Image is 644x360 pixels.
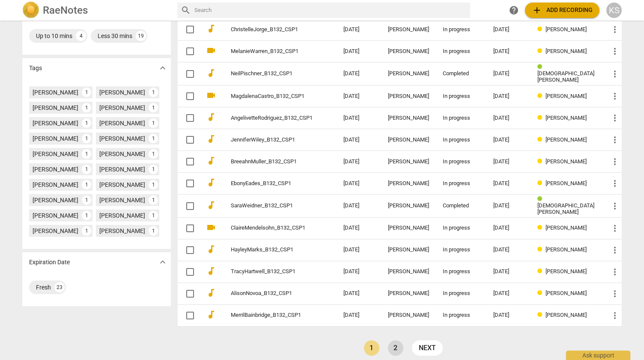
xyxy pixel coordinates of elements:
[546,115,587,121] span: [PERSON_NAME]
[610,69,620,79] span: more_vert
[231,203,313,209] a: SaraWeidner_B132_CSP1
[610,135,620,145] span: more_vert
[546,136,587,143] span: [PERSON_NAME]
[443,290,480,297] div: In progress
[337,217,381,239] td: [DATE]
[537,246,546,253] span: Review status: in progress
[33,103,78,112] div: [PERSON_NAME]
[493,71,524,77] div: [DATE]
[337,107,381,129] td: [DATE]
[98,32,132,40] div: Less 30 mins
[206,90,216,100] span: videocam
[206,200,216,210] span: audiotrack
[606,3,622,18] div: KS
[412,340,443,356] a: next
[231,180,313,187] a: EbonyEades_B132_CSP1
[610,156,620,167] span: more_vert
[206,45,216,56] span: videocam
[610,310,620,321] span: more_vert
[610,113,620,123] span: more_vert
[82,180,91,189] div: 1
[443,159,480,165] div: In progress
[99,134,145,143] div: [PERSON_NAME]
[388,159,429,165] div: [PERSON_NAME]
[525,3,599,18] button: Upload
[546,158,587,165] span: [PERSON_NAME]
[82,226,91,236] div: 1
[610,223,620,233] span: more_vert
[443,225,480,231] div: In progress
[82,118,91,128] div: 1
[546,224,587,231] span: [PERSON_NAME]
[546,180,587,186] span: [PERSON_NAME]
[33,165,78,174] div: [PERSON_NAME]
[388,71,429,77] div: [PERSON_NAME]
[33,119,78,127] div: [PERSON_NAME]
[532,5,593,15] span: Add recording
[149,149,158,159] div: 1
[206,68,216,78] span: audiotrack
[231,247,313,253] a: HayleyMarks_B132_CSP1
[33,196,78,204] div: [PERSON_NAME]
[33,150,78,158] div: [PERSON_NAME]
[231,225,313,231] a: ClaireMendelsohn_B132_CSP1
[610,178,620,189] span: more_vert
[29,64,42,73] p: Tags
[82,149,91,159] div: 1
[506,3,522,18] a: Help
[337,239,381,261] td: [DATE]
[610,289,620,299] span: more_vert
[493,290,524,297] div: [DATE]
[82,165,91,174] div: 1
[206,112,216,122] span: audiotrack
[82,103,91,112] div: 1
[443,137,480,143] div: In progress
[537,290,546,296] span: Review status: in progress
[206,177,216,188] span: audiotrack
[337,195,381,218] td: [DATE]
[443,71,480,77] div: Completed
[149,103,158,112] div: 1
[33,88,78,97] div: [PERSON_NAME]
[537,136,546,143] span: Review status: in progress
[337,19,381,41] td: [DATE]
[36,32,72,40] div: Up to 10 mins
[610,245,620,255] span: more_vert
[546,268,587,274] span: [PERSON_NAME]
[337,151,381,173] td: [DATE]
[231,115,313,121] a: AngelivetteRodriguez_B132_CSP1
[388,48,429,55] div: [PERSON_NAME]
[537,158,546,165] span: Review status: in progress
[22,2,170,19] a: LogoRaeNotes
[443,312,480,319] div: In progress
[337,86,381,107] td: [DATE]
[337,173,381,195] td: [DATE]
[537,312,546,318] span: Review status: in progress
[206,288,216,298] span: audiotrack
[493,269,524,275] div: [DATE]
[33,180,78,189] div: [PERSON_NAME]
[537,196,546,202] span: Review status: completed
[33,211,78,220] div: [PERSON_NAME]
[537,93,546,99] span: Review status: in progress
[156,62,169,74] button: Show more
[231,27,313,33] a: ChristelleJorge_B132_CSP1
[231,137,313,143] a: JenniferWiley_B132_CSP1
[388,137,429,143] div: [PERSON_NAME]
[206,222,216,233] span: videocam
[337,129,381,151] td: [DATE]
[337,62,381,86] td: [DATE]
[443,180,480,187] div: In progress
[493,180,524,187] div: [DATE]
[388,203,429,209] div: [PERSON_NAME]
[82,211,91,220] div: 1
[537,115,546,121] span: Review status: in progress
[231,290,313,297] a: AlisonNovoa_B132_CSP1
[493,137,524,143] div: [DATE]
[158,257,168,267] span: expand_more
[136,31,146,41] div: 19
[388,312,429,319] div: [PERSON_NAME]
[149,118,158,128] div: 1
[493,48,524,55] div: [DATE]
[493,27,524,33] div: [DATE]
